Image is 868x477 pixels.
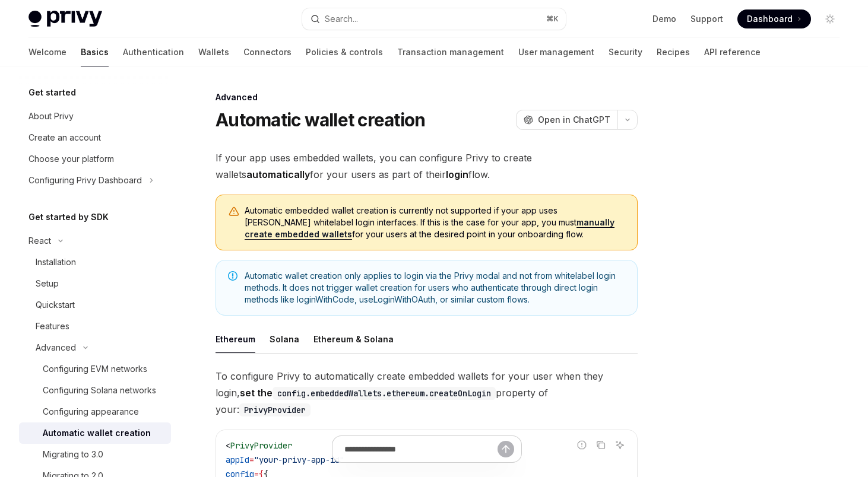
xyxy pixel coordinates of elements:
code: config.embeddedWallets.ethereum.createOnLogin [273,387,496,400]
div: Configuring appearance [43,405,139,419]
svg: Warning [228,206,240,218]
a: Transaction management [397,38,504,66]
div: Installation [36,255,76,269]
a: Dashboard [737,9,811,28]
div: Choose your platform [28,152,114,166]
h5: Get started by SDK [28,210,109,224]
font: Authentication [123,46,184,58]
font: Connectors [243,46,292,58]
div: Automatic wallet creation [43,426,151,440]
a: Demo [652,13,676,25]
a: Installation [19,252,171,273]
button: Open in ChatGPT [516,110,617,130]
font: Security [609,46,642,58]
strong: login [446,168,468,180]
span: If your app uses embedded wallets, you can configure Privy to create wallets for your users as pa... [216,150,638,183]
div: About Privy [28,109,74,123]
span: Automatic embedded wallet creation is currently not supported if your app uses [PERSON_NAME] whit... [245,205,625,240]
img: light logo [28,11,102,27]
button: Open search [302,8,566,30]
a: Migrating to 3.0 [19,444,171,465]
font: Policies & controls [306,46,383,58]
font: Wallets [198,46,229,58]
a: Authentication [123,38,184,66]
div: React [28,234,51,248]
h5: Get started [28,85,76,100]
a: Security [609,38,642,66]
a: Create an account [19,127,171,148]
a: About Privy [19,106,171,127]
font: Solana [270,332,299,346]
strong: set the [240,387,496,399]
button: Send message [498,441,514,457]
a: Configuring appearance [19,401,171,422]
button: Toggle Configuring Privy Dashboard section [19,170,171,191]
a: Configuring EVM networks [19,358,171,380]
div: Configuring EVM networks [43,362,147,376]
span: ⌘ K [546,14,559,24]
button: Toggle Advanced section [19,337,171,358]
a: Policies & controls [306,38,383,66]
div: Migrating to 3.0 [43,447,103,462]
input: Ask a question... [344,436,498,462]
div: Configuring Solana networks [43,383,156,397]
font: Basics [81,46,109,58]
a: User management [518,38,594,66]
a: Setup [19,273,171,294]
span: Dashboard [747,13,793,25]
font: Ethereum [216,332,255,346]
a: API reference [704,38,761,66]
div: Advanced [216,91,638,103]
a: Connectors [243,38,292,66]
div: Features [36,319,69,333]
button: Toggle React section [19,230,171,252]
a: Basics [81,38,109,66]
font: Recipes [657,46,690,58]
div: Search... [325,12,358,26]
a: Wallets [198,38,229,66]
span: Open in ChatGPT [538,114,610,126]
span: Automatic wallet creation only applies to login via the Privy modal and not from whitelabel login... [245,270,625,306]
font: Welcome [28,46,66,58]
code: PrivyProvider [239,403,311,416]
div: Quickstart [36,298,75,312]
font: To configure Privy to automatically create embedded wallets for your user when they login, proper... [216,370,603,415]
font: API reference [704,46,761,58]
a: Configuring Solana networks [19,380,171,401]
a: Welcome [28,38,66,66]
a: Choose your platform [19,148,171,170]
h1: Automatic wallet creation [216,109,425,131]
a: Recipes [657,38,690,66]
a: Features [19,316,171,337]
a: Support [690,13,723,25]
div: Create an account [28,131,101,145]
div: Advanced [36,341,76,355]
div: Setup [36,276,59,291]
a: Quickstart [19,294,171,316]
font: Ethereum & Solana [313,332,394,346]
div: Configuring Privy Dashboard [28,173,142,187]
svg: Note [228,271,237,281]
button: Toggle dark mode [821,9,840,28]
font: User management [518,46,594,58]
font: Transaction management [397,46,504,58]
strong: automatically [246,168,310,180]
a: Automatic wallet creation [19,422,171,444]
